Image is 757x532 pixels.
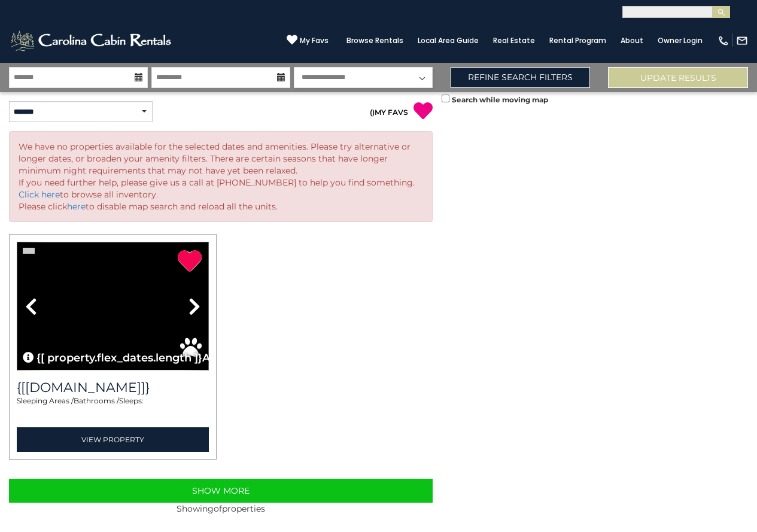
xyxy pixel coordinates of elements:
a: My Favs [287,34,329,47]
span: My Favs [300,35,329,46]
p: Showing of properties [9,503,433,515]
a: Rental Program [543,32,612,49]
h3: {[getUnitName(property)]} [17,379,209,396]
a: Click here [19,189,60,200]
img: phone-regular-white.png [718,35,729,47]
a: Owner Login [652,32,709,49]
a: Remove from favorites [178,249,202,275]
img: mail-regular-white.png [736,35,748,47]
input: Search while moving map [442,95,449,102]
a: Local Area Guide [412,32,485,49]
a: About [615,32,649,49]
a: ()MY FAVS [370,108,408,117]
button: Show More [9,479,433,503]
span: {[ property.flex_dates.length ]} [37,351,202,366]
a: here [67,201,86,212]
a: Real Estate [487,32,541,49]
button: {[ property.flex_dates.length ]}Alternate Dates Available [23,351,342,366]
a: View Property [17,427,209,452]
span: ( ) [370,108,375,117]
p: We have no properties available for the selected dates and amenities. Please try alternative or l... [19,141,423,200]
button: Update Results [608,67,748,88]
small: Search while moving map [452,95,548,104]
div: Sleeping Areas / Bathrooms / Sleeps: [17,396,209,424]
a: Browse Rentals [341,32,409,49]
a: Refine Search Filters [451,67,591,88]
img: White-1-2.png [9,29,175,53]
span: Please click to disable map search and reload all the units. [19,201,278,212]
